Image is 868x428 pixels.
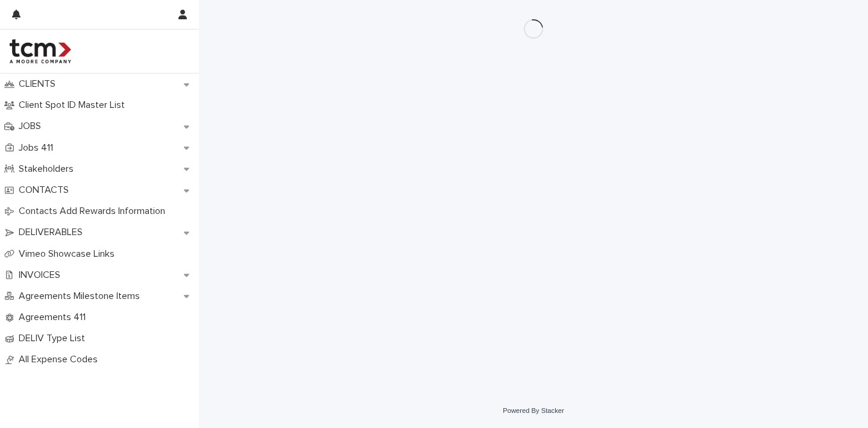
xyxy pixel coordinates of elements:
[14,206,175,217] p: Contacts Add Rewards Information
[14,291,149,302] p: Agreements Milestone Items
[14,184,78,196] p: CONTACTS
[14,354,107,365] p: All Expense Codes
[503,407,564,414] a: Powered By Stacker
[14,121,51,132] p: JOBS
[14,312,95,323] p: Agreements 411
[14,99,134,111] p: Client Spot ID Master List
[10,39,71,63] img: 4hMmSqQkux38exxPVZHQ
[14,227,92,238] p: DELIVERABLES
[14,333,95,344] p: DELIV Type List
[14,78,65,90] p: CLIENTS
[14,248,124,260] p: Vimeo Showcase Links
[14,142,63,154] p: Jobs 411
[14,163,83,175] p: Stakeholders
[14,269,70,281] p: INVOICES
